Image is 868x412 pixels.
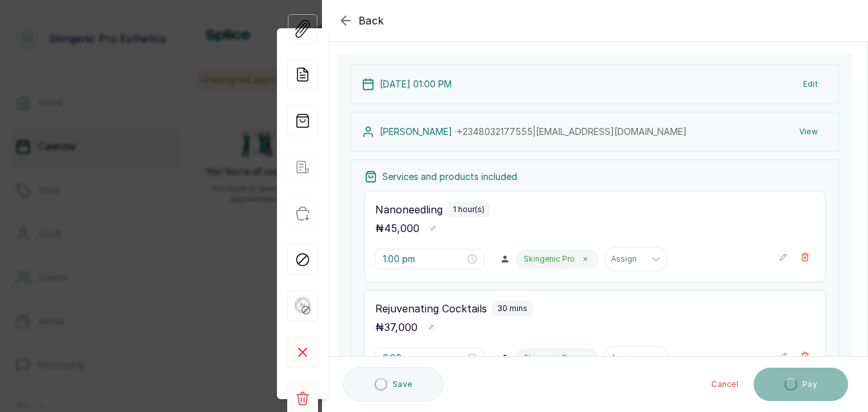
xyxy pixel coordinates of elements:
input: Select time [383,351,465,365]
button: Pay [754,368,848,401]
button: Save [343,367,443,402]
p: ₦ [375,220,420,236]
p: Rejuvenating Cocktails [375,301,487,316]
button: Edit [793,73,828,96]
p: [PERSON_NAME] · [380,125,687,138]
p: ₦ [375,319,418,335]
button: View [789,120,828,143]
p: Skingenic Pro [524,353,575,363]
p: [DATE] 01:00 PM [380,78,452,91]
button: Back [338,13,384,28]
p: Services and products included [382,170,517,183]
button: Cancel [701,368,748,401]
span: +234 8032177555 | [EMAIL_ADDRESS][DOMAIN_NAME] [457,126,687,137]
span: 45,000 [384,222,420,235]
p: 30 mins [497,303,527,314]
p: 1 hour(s) [453,204,484,215]
span: 37,000 [384,321,418,334]
p: Nanoneedling [375,202,443,217]
input: Select time [383,252,465,266]
span: Back [359,13,384,28]
p: Skingenic Pro [524,254,575,264]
